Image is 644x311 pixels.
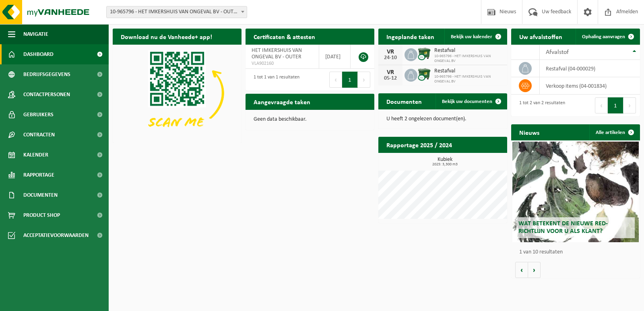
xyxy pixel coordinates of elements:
[451,34,492,39] span: Bekijk uw kalender
[23,24,48,44] span: Navigatie
[254,117,366,122] p: Geen data beschikbaar.
[546,49,569,56] span: Afvalstof
[382,163,507,167] span: 2025: 3,300 m3
[107,6,247,18] span: 10-965796 - HET IMKERSHUIS VAN ONGEVAL BV - OUTER
[23,225,89,245] span: Acceptatievoorwaarden
[106,6,247,18] span: 10-965796 - HET IMKERSHUIS VAN ONGEVAL BV - OUTER
[23,165,54,185] span: Rapportage
[252,47,302,60] span: HET IMKERSHUIS VAN ONGEVAL BV - OUTER
[608,97,623,113] button: 1
[515,97,565,114] div: 1 tot 2 van 2 resultaten
[434,68,503,74] span: Restafval
[595,97,608,113] button: Previous
[519,249,636,255] p: 1 van 10 resultaten
[382,157,507,167] h3: Kubiek
[444,29,506,45] a: Bekijk uw kalender
[518,220,608,235] span: Wat betekent de nieuwe RED-richtlijn voor u als klant?
[382,49,398,55] div: VR
[434,47,503,54] span: Restafval
[23,44,54,64] span: Dashboard
[417,68,431,81] img: WB-1100-CU
[23,205,60,225] span: Product Shop
[511,124,547,140] h2: Nieuws
[250,71,299,89] div: 1 tot 1 van 1 resultaten
[512,142,639,242] a: Wat betekent de nieuwe RED-richtlijn voor u als klant?
[378,93,430,109] h2: Documenten
[23,64,70,84] span: Bedrijfsgegevens
[23,185,58,205] span: Documenten
[582,34,625,39] span: Ophaling aanvragen
[378,29,442,44] h2: Ingeplande taken
[382,69,398,76] div: VR
[540,77,640,95] td: verkoop items (04-001834)
[589,124,639,140] a: Alle artikelen
[540,60,640,77] td: restafval (04-000029)
[113,45,242,141] img: Download de VHEPlus App
[528,262,541,278] button: Volgende
[382,55,398,61] div: 24-10
[378,137,460,152] h2: Rapportage 2025 / 2024
[23,84,70,105] span: Contactpersonen
[23,145,48,165] span: Kalender
[246,29,323,44] h2: Certificaten & attesten
[329,72,342,88] button: Previous
[436,93,506,109] a: Bekijk uw documenten
[382,76,398,81] div: 05-12
[386,116,499,122] p: U heeft 2 ongelezen document(en).
[434,74,503,84] span: 10-965796 - HET IMKERSHUIS VAN ONGEVAL BV
[417,47,431,61] img: WB-1100-CU
[252,60,313,67] span: VLA902160
[358,72,370,88] button: Next
[113,29,220,44] h2: Download nu de Vanheede+ app!
[23,125,55,145] span: Contracten
[319,45,351,69] td: [DATE]
[623,97,636,113] button: Next
[23,105,54,125] span: Gebruikers
[246,94,318,109] h2: Aangevraagde taken
[576,29,639,45] a: Ophaling aanvragen
[511,29,570,44] h2: Uw afvalstoffen
[442,99,492,104] span: Bekijk uw documenten
[515,262,528,278] button: Vorige
[434,54,503,64] span: 10-965796 - HET IMKERSHUIS VAN ONGEVAL BV
[342,72,358,88] button: 1
[447,152,506,169] a: Bekijk rapportage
